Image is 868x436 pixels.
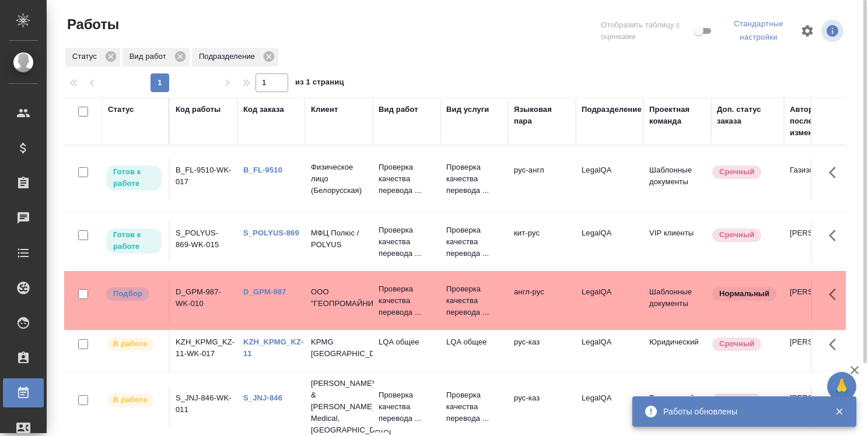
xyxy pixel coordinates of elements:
div: Статус [65,48,120,66]
button: Здесь прячутся важные кнопки [822,159,850,187]
div: Автор последнего изменения [790,104,846,139]
td: [PERSON_NAME] [784,280,852,321]
td: D_GPM-987-WK-010 [170,280,237,321]
td: LegalQA [576,386,643,427]
p: Подразделение [199,51,259,62]
p: Проверка качества перевода ... [446,389,502,424]
td: Шаблонные документы [643,159,711,199]
p: Проверка качества перевода ... [446,161,502,196]
p: Срочный [719,394,754,406]
td: LegalQA [576,280,643,321]
td: кит-рус [508,221,576,262]
td: Газизов Ринат [784,159,852,199]
button: 🙏 [827,372,856,401]
td: KZH_KPMG_KZ-11-WK-017 [170,330,237,371]
p: Физическое лицо (Белорусская) [311,161,367,196]
div: Проектная команда [649,104,705,127]
button: Закрыть [827,406,851,417]
div: Подразделение [582,104,642,115]
div: Исполнитель может приступить к работе [105,164,163,192]
button: Здесь прячутся важные кнопки [822,330,850,358]
td: LegalQA [576,221,643,262]
div: Исполнитель выполняет работу [105,392,163,408]
p: Срочный [719,229,754,241]
td: B_FL-9510-WK-017 [170,159,237,199]
p: МФЦ Полюс / POLYUS [311,227,367,251]
p: Проверка качества перевода ... [379,161,435,196]
td: LegalQA [576,330,643,371]
div: Вид услуги [446,104,489,115]
p: KPMG [GEOGRAPHIC_DATA] [311,336,367,360]
span: 🙏 [832,374,852,399]
span: из 1 страниц [295,75,344,92]
p: Проверка качества перевода ... [379,389,435,424]
button: Здесь прячутся важные кнопки [822,221,850,249]
div: Вид работ [123,48,190,66]
div: Подразделение [192,48,278,66]
p: Готов к работе [113,166,155,189]
td: Технический [643,386,711,427]
span: Посмотреть информацию [821,20,846,42]
p: Срочный [719,338,754,350]
p: Проверка качества перевода ... [379,224,435,259]
a: KZH_KPMG_KZ-11 [243,337,304,358]
p: Проверка качества перевода ... [446,283,502,318]
p: LQA общее [446,336,502,348]
p: [PERSON_NAME] & [PERSON_NAME] Medical, [GEOGRAPHIC_DATA] [311,378,367,436]
span: Отобразить таблицу с оценками [601,19,692,43]
p: ООО "ГЕОПРОМАЙНИНГ" [311,286,367,310]
a: D_GPM-987 [243,287,286,296]
div: Код работы [176,104,220,115]
p: Проверка качества перевода ... [379,283,435,318]
p: В работе [113,338,147,350]
td: [PERSON_NAME] [784,386,852,427]
td: VIP клиенты [643,221,711,262]
td: S_POLYUS-869-WK-015 [170,221,237,262]
p: Проверка качества перевода ... [446,224,502,259]
button: Здесь прячутся важные кнопки [822,280,850,308]
p: Нормальный [719,288,769,300]
td: Шаблонные документы [643,280,711,321]
div: Доп. статус заказа [717,104,778,127]
p: В работе [113,394,147,406]
div: Работы обновлены [663,406,817,417]
div: Языковая пара [514,104,570,127]
td: [PERSON_NAME] [784,221,852,262]
p: Вид работ [129,51,170,62]
td: S_JNJ-846-WK-011 [170,386,237,427]
div: split button [724,15,793,47]
p: Подбор [113,288,142,300]
div: Вид работ [379,104,418,115]
div: Исполнитель может приступить к работе [105,227,163,255]
div: Код заказа [243,104,284,115]
span: Настроить таблицу [793,17,821,45]
a: B_FL-9510 [243,166,282,174]
td: англ-рус [508,280,576,321]
a: S_POLYUS-869 [243,228,299,237]
td: LegalQA [576,159,643,199]
p: Готов к работе [113,229,155,252]
a: S_JNJ-846 [243,393,282,402]
div: Клиент [311,104,338,115]
p: Срочный [719,166,754,178]
div: Исполнитель выполняет работу [105,336,163,352]
td: рус-англ [508,159,576,199]
td: рус-каз [508,386,576,427]
p: Статус [72,51,101,62]
div: Можно подбирать исполнителей [105,286,163,302]
div: Статус [108,104,134,115]
td: рус-каз [508,330,576,371]
span: Работы [64,15,119,34]
td: [PERSON_NAME] [784,330,852,371]
td: Юридический [643,330,711,371]
p: LQA общее [379,336,435,348]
